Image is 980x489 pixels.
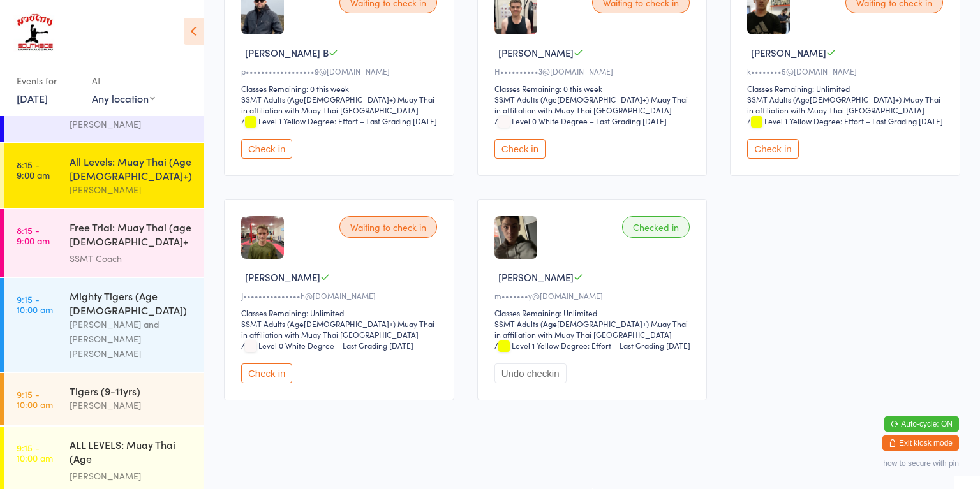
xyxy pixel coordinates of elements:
[70,384,193,398] div: Tigers (9-11yrs)
[17,70,79,91] div: Events for
[4,209,204,277] a: 8:15 -9:00 amFree Trial: Muay Thai (age [DEMOGRAPHIC_DATA]+ years)SSMT Coach
[494,340,690,351] span: / Level 1 Yellow Degree: Effort – Last Grading [DATE]
[4,373,204,425] a: 9:15 -10:00 amTigers (9-11yrs)[PERSON_NAME]
[751,46,826,59] span: [PERSON_NAME]
[494,139,546,159] button: Check in
[494,307,694,318] div: Classes Remaining: Unlimited
[241,307,441,318] div: Classes Remaining: Unlimited
[70,154,193,182] div: All Levels: Muay Thai (Age [DEMOGRAPHIC_DATA]+)
[241,290,441,301] div: J•••••••••••••••h@[DOMAIN_NAME]
[883,459,959,468] button: how to secure with pin
[241,363,292,383] button: Check in
[494,363,567,383] button: Undo checkin
[747,115,943,126] span: / Level 1 Yellow Degree: Effort – Last Grading [DATE]
[4,278,204,372] a: 9:15 -10:00 amMighty Tigers (Age [DEMOGRAPHIC_DATA])[PERSON_NAME] and [PERSON_NAME] [PERSON_NAME]
[17,294,53,314] time: 9:15 - 10:00 am
[241,340,413,351] span: / Level 0 White Degree – Last Grading [DATE]
[498,270,574,284] span: [PERSON_NAME]
[494,318,694,340] div: SSMT Adults (Age[DEMOGRAPHIC_DATA]+) Muay Thai in affiliation with Muay Thai [GEOGRAPHIC_DATA]
[747,139,798,159] button: Check in
[339,216,437,238] div: Waiting to check in
[245,270,320,284] span: [PERSON_NAME]
[70,398,193,412] div: [PERSON_NAME]
[882,435,959,451] button: Exit kiosk mode
[494,216,537,259] img: image1751269094.png
[494,290,694,301] div: m•••••••y@[DOMAIN_NAME]
[92,91,155,105] div: Any location
[241,115,437,126] span: / Level 1 Yellow Degree: Effort – Last Grading [DATE]
[17,389,53,409] time: 9:15 - 10:00 am
[241,216,284,259] img: image1753350184.png
[498,46,574,59] span: [PERSON_NAME]
[70,469,193,483] div: [PERSON_NAME]
[241,83,441,94] div: Classes Remaining: 0 this week
[70,220,193,251] div: Free Trial: Muay Thai (age [DEMOGRAPHIC_DATA]+ years)
[747,94,947,115] div: SSMT Adults (Age[DEMOGRAPHIC_DATA]+) Muay Thai in affiliation with Muay Thai [GEOGRAPHIC_DATA]
[4,143,204,208] a: 8:15 -9:00 amAll Levels: Muay Thai (Age [DEMOGRAPHIC_DATA]+)[PERSON_NAME]
[747,83,947,94] div: Classes Remaining: Unlimited
[17,159,50,180] time: 8:15 - 9:00 am
[241,94,441,115] div: SSMT Adults (Age[DEMOGRAPHIC_DATA]+) Muay Thai in affiliation with Muay Thai [GEOGRAPHIC_DATA]
[70,437,193,469] div: ALL LEVELS: Muay Thai (Age [DEMOGRAPHIC_DATA]+)
[70,317,193,361] div: [PERSON_NAME] and [PERSON_NAME] [PERSON_NAME]
[494,94,694,115] div: SSMT Adults (Age[DEMOGRAPHIC_DATA]+) Muay Thai in affiliation with Muay Thai [GEOGRAPHIC_DATA]
[747,66,947,77] div: k••••••••5@[DOMAIN_NAME]
[241,66,441,77] div: p••••••••••••••••••9@[DOMAIN_NAME]
[70,289,193,317] div: Mighty Tigers (Age [DEMOGRAPHIC_DATA])
[241,318,441,340] div: SSMT Adults (Age[DEMOGRAPHIC_DATA]+) Muay Thai in affiliation with Muay Thai [GEOGRAPHIC_DATA]
[17,225,50,245] time: 8:15 - 9:00 am
[241,139,292,159] button: Check in
[13,10,57,57] img: Southside Muay Thai & Fitness
[70,117,193,131] div: [PERSON_NAME]
[70,182,193,197] div: [PERSON_NAME]
[17,91,48,105] a: [DATE]
[17,442,53,463] time: 9:15 - 10:00 am
[494,115,667,126] span: / Level 0 White Degree – Last Grading [DATE]
[494,66,694,77] div: H••••••••••3@[DOMAIN_NAME]
[92,70,155,91] div: At
[245,46,329,59] span: [PERSON_NAME] B
[494,83,694,94] div: Classes Remaining: 0 this week
[70,251,193,266] div: SSMT Coach
[622,216,690,238] div: Checked in
[884,416,959,432] button: Auto-cycle: ON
